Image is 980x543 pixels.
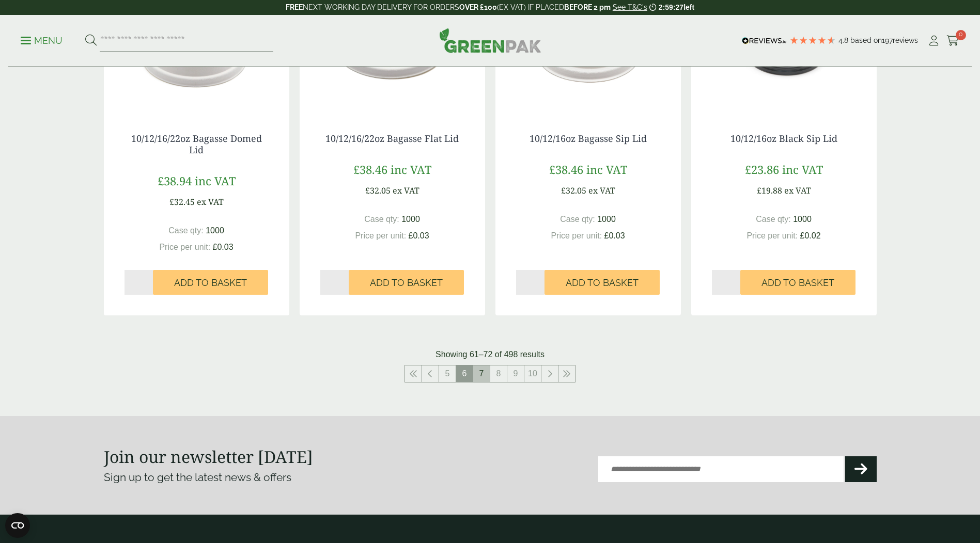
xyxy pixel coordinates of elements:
[586,162,627,177] span: inc VAT
[169,196,195,207] span: £32.45
[524,365,541,382] a: 10
[740,270,855,295] button: Add to Basket
[325,132,459,145] a: 10/12/16/22oz Bagasse Flat Lid
[746,231,798,240] span: Price per unit:
[21,35,63,47] p: Menu
[613,3,647,11] a: See T&C's
[782,162,823,177] span: inc VAT
[439,365,456,382] a: 5
[393,185,419,196] span: ex VAT
[197,196,224,207] span: ex VAT
[742,37,787,44] img: REVIEWS.io
[213,243,234,251] span: £0.03
[549,162,583,177] span: £38.46
[365,185,391,196] span: £32.05
[893,36,918,44] span: reviews
[364,215,399,223] span: Case qty:
[659,3,683,11] span: 2:59:27
[683,3,694,11] span: left
[946,33,959,49] a: 0
[956,30,966,40] span: 0
[409,231,429,240] span: £0.03
[286,3,303,11] strong: FREE
[530,132,647,145] a: 10/12/16oz Bagasse Sip Lid
[604,231,625,240] span: £0.03
[104,445,313,468] strong: Join our newsletter [DATE]
[793,215,812,223] span: 1000
[761,277,834,289] span: Add to Basket
[456,365,473,382] span: 6
[838,36,850,44] span: 4.8
[168,226,204,235] span: Case qty:
[946,36,959,46] i: Cart
[490,365,507,382] a: 8
[349,270,464,295] button: Add to Basket
[784,185,811,196] span: ex VAT
[561,185,586,196] span: £32.05
[391,162,431,177] span: inc VAT
[588,185,615,196] span: ex VAT
[21,35,63,45] a: Menu
[401,215,420,223] span: 1000
[206,226,224,235] span: 1000
[927,36,940,46] i: My Account
[789,36,836,45] div: 4.79 Stars
[757,185,782,196] span: £19.88
[800,231,821,240] span: £0.02
[459,3,497,11] strong: OVER £100
[131,132,262,156] a: 10/12/16/22oz Bagasse Domed Lid
[159,243,210,251] span: Price per unit:
[507,365,524,382] a: 9
[566,277,639,289] span: Add to Basket
[174,277,247,289] span: Add to Basket
[756,215,791,223] span: Case qty:
[597,215,616,223] span: 1000
[850,36,882,44] span: Based on
[745,162,779,177] span: £23.86
[730,132,837,145] a: 10/12/16oz Black Sip Lid
[355,231,406,240] span: Price per unit:
[5,513,30,538] button: Open CMP widget
[564,3,611,11] strong: BEFORE 2 pm
[370,277,443,289] span: Add to Basket
[153,270,268,295] button: Add to Basket
[545,270,660,295] button: Add to Basket
[882,36,893,44] span: 197
[439,28,541,53] img: GreenPak Supplies
[158,173,192,188] span: £38.94
[195,173,236,188] span: inc VAT
[560,215,595,223] span: Case qty:
[104,469,452,486] p: Sign up to get the latest news & offers
[353,162,387,177] span: £38.46
[551,231,602,240] span: Price per unit:
[435,348,545,361] p: Showing 61–72 of 498 results
[473,365,490,382] a: 7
